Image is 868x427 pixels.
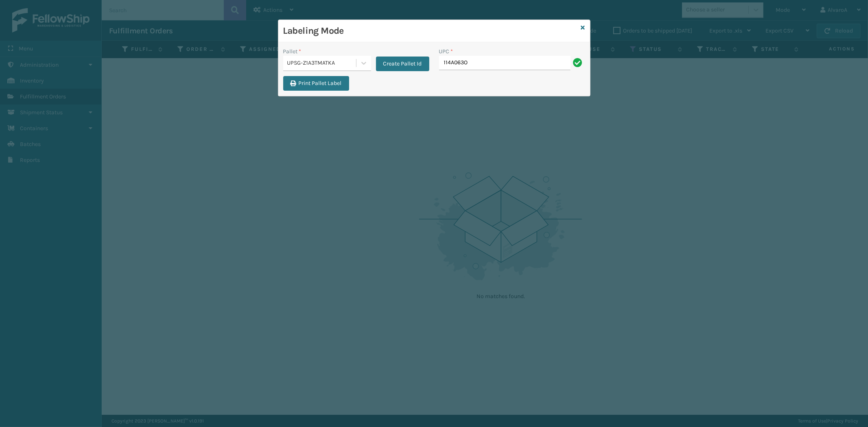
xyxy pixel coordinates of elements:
[287,59,357,68] div: UPSG-Z1A3TMATKA
[439,47,453,56] label: UPC
[376,57,429,71] button: Create Pallet Id
[283,47,302,56] label: Pallet
[283,76,349,91] button: Print Pallet Label
[283,25,578,37] h3: Labeling Mode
